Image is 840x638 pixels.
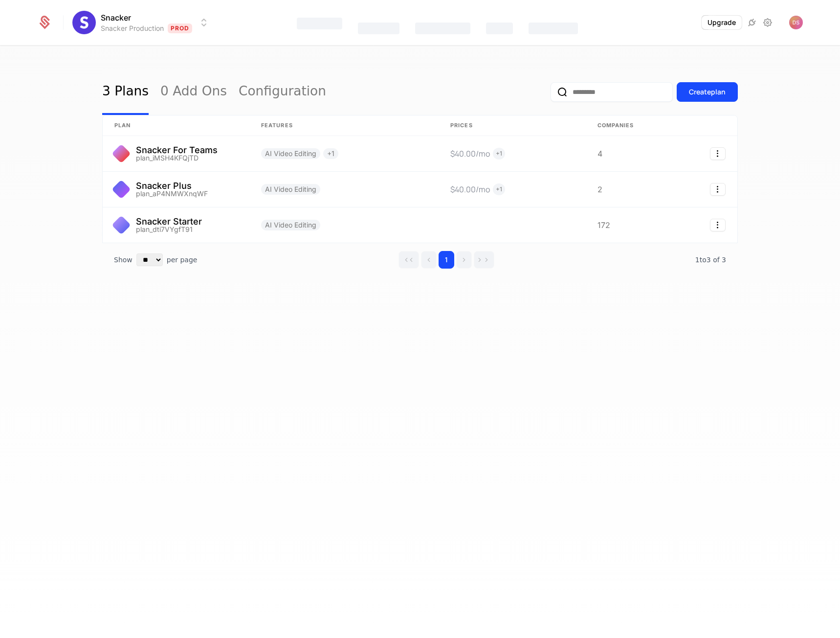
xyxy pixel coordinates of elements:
[586,115,664,136] th: Companies
[101,23,164,33] div: Snacker Production
[695,256,722,264] span: 1 to 3 of
[75,12,210,33] button: Select environment
[789,16,803,29] img: Doug Silkstone
[101,12,131,23] span: Snacker
[239,69,326,115] a: Configuration
[474,251,494,269] button: Go to last page
[710,219,726,231] button: Select action
[249,115,439,136] th: Features
[710,183,726,196] button: Select action
[103,115,249,136] th: plan
[439,115,586,136] th: Prices
[72,11,96,34] img: Snacker
[358,23,399,34] div: Catalog
[398,251,494,269] div: Page navigation
[160,69,227,115] a: 0 Add Ons
[456,251,472,269] button: Go to next page
[102,69,149,115] a: 3 Plans
[398,251,419,269] button: Go to first page
[762,17,774,28] a: Settings
[689,87,726,97] div: Create plan
[529,23,578,34] div: Components
[677,82,738,102] button: Createplan
[114,255,133,265] span: Show
[167,255,198,265] span: per page
[421,251,437,269] button: Go to previous page
[297,18,342,29] div: Features
[415,23,470,34] div: Companies
[486,23,512,34] div: Events
[702,16,742,29] button: Upgrade
[439,251,454,269] button: Go to page 1
[789,16,803,29] button: Open user button
[710,147,726,160] button: Select action
[695,256,726,264] span: 3
[136,253,163,266] select: Select page size
[168,23,193,33] span: Prod
[746,17,758,28] a: Integrations
[102,243,738,276] div: Table pagination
